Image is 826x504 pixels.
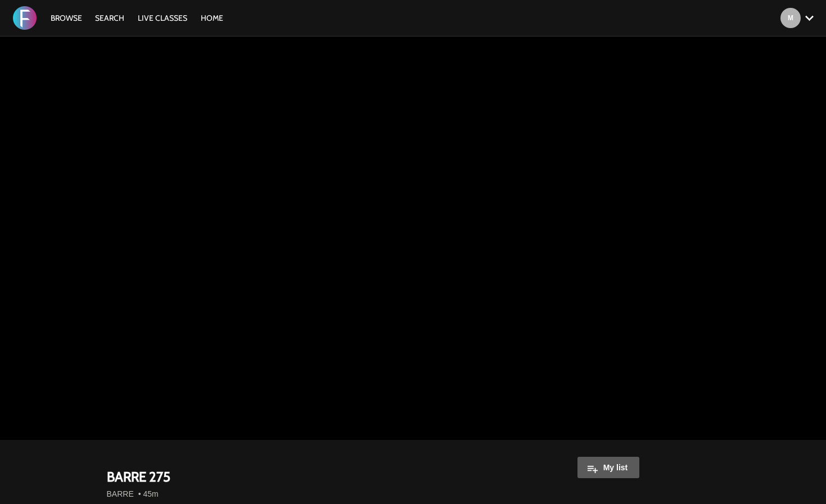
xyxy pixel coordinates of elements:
[132,13,193,23] a: LIVE CLASSES
[577,457,640,478] button: My list
[45,12,229,24] nav: Primary
[13,6,37,30] img: FORMATION
[107,488,134,500] a: BARRE
[45,13,88,23] a: Browse
[89,13,130,23] a: Search
[107,488,484,500] h5: • 45m
[195,13,229,23] a: HOME
[107,468,170,485] strong: BARRE 275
